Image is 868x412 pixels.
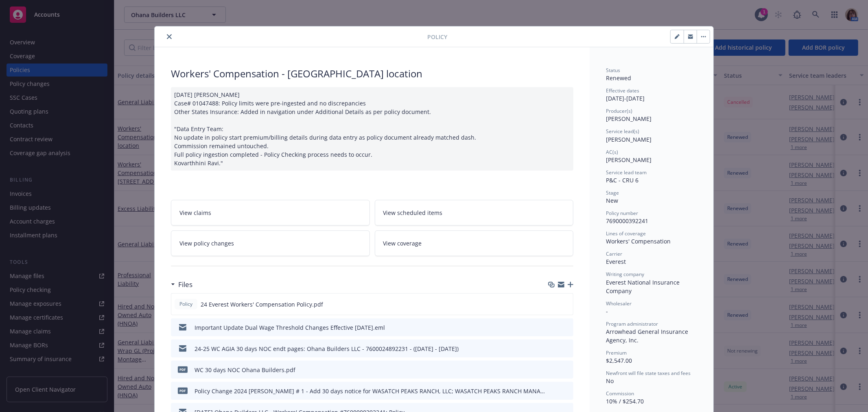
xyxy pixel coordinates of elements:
[606,87,697,103] div: [DATE] - [DATE]
[606,307,608,315] span: -
[383,239,422,248] span: View coverage
[179,208,211,217] span: View claims
[550,387,556,395] button: download file
[606,176,638,184] span: P&C - CRU 6
[550,366,556,374] button: download file
[606,357,632,364] span: $2,547.00
[606,87,639,94] span: Effective dates
[550,323,556,332] button: download file
[178,388,188,394] span: pdf
[606,278,681,295] span: Everest National Insurance Company
[195,366,295,374] div: WC 30 days NOC Ohana Builders.pdf
[178,279,192,290] h3: Files
[606,67,620,74] span: Status
[606,107,632,114] span: Producer(s)
[178,366,188,373] span: pdf
[606,237,697,245] div: Workers' Compensation
[179,239,234,248] span: View policy changes
[606,136,652,143] span: [PERSON_NAME]
[606,197,618,204] span: New
[606,115,652,123] span: [PERSON_NAME]
[606,74,631,82] span: Renewed
[606,320,658,327] span: Program administrator
[201,300,323,309] span: 24 Everest Workers' Compensation Policy.pdf
[606,210,638,217] span: Policy number
[606,390,634,397] span: Commission
[375,230,574,256] a: View coverage
[563,323,570,332] button: preview file
[195,387,547,395] div: Policy Change 2024 [PERSON_NAME] # 1 - Add 30 days notice for WASATCH PEAKS RANCH, LLC; WASATCH P...
[563,344,570,353] button: preview file
[171,200,370,226] a: View claims
[606,300,632,307] span: Wholesaler
[375,200,574,226] a: View scheduled items
[606,370,691,377] span: Newfront will file state taxes and fees
[606,250,622,257] span: Carrier
[606,258,626,265] span: Everest
[606,397,644,405] span: 10% / $254.70
[550,344,556,353] button: download file
[549,300,556,309] button: download file
[606,377,614,385] span: No
[171,230,370,256] a: View policy changes
[171,87,573,171] div: [DATE] [PERSON_NAME] Case# 01047488: Policy limits were pre-ingested and no discrepancies Other S...
[606,169,647,176] span: Service lead team
[427,33,447,41] span: Policy
[171,279,192,290] div: Files
[606,271,644,278] span: Writing company
[606,328,690,344] span: Arrowhead General Insurance Agency, Inc.
[606,230,646,237] span: Lines of coverage
[606,349,627,356] span: Premium
[606,149,618,156] span: AC(s)
[195,344,459,353] div: 24-25 WC AGIA 30 days NOC endt pages: Ohana Builders LLC - 7600024892231 - ([DATE] - [DATE])
[563,387,570,395] button: preview file
[178,300,194,308] span: Policy
[171,67,573,81] div: Workers' Compensation - [GEOGRAPHIC_DATA] location
[606,156,652,164] span: [PERSON_NAME]
[563,366,570,374] button: preview file
[195,323,385,332] div: Important Update Dual Wage Threshold Changes Effective [DATE].eml
[606,128,639,135] span: Service lead(s)
[383,208,443,217] span: View scheduled items
[164,32,174,42] button: close
[562,300,570,309] button: preview file
[606,217,648,225] span: 7690000392241
[606,189,619,196] span: Stage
